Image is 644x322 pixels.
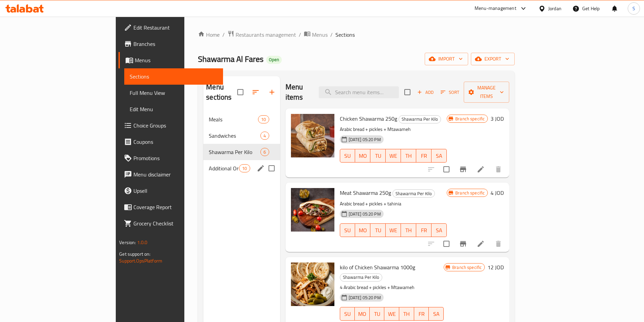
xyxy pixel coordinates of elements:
[399,115,441,123] div: Shawarma Per Kilo
[399,115,441,123] span: Shawarma Per Kilo
[291,262,334,306] img: kilo of Chicken Shawarma 1000g
[118,52,223,68] a: Menus
[256,163,266,173] button: edit
[415,87,436,98] button: Add
[357,309,367,319] span: MO
[475,4,516,13] div: Menu-management
[449,264,484,271] span: Branch specific
[355,149,370,163] button: MO
[372,309,382,319] span: TU
[346,136,384,143] span: [DATE] 05:20 PM
[416,149,431,163] button: FR
[404,225,413,235] span: TH
[304,30,328,39] a: Menus
[340,149,355,163] button: SU
[416,223,431,237] button: FR
[124,85,223,101] a: Full Menu View
[476,55,509,63] span: export
[133,203,218,211] span: Coverage Report
[340,200,447,208] p: Arabic bread + pickles + tahinia
[209,115,258,123] span: Meals
[548,5,562,12] div: Jordan
[118,36,223,52] a: Branches
[340,114,397,124] span: Chicken Shawarma 250g
[203,108,280,179] nav: Menu sections
[266,56,282,64] div: Open
[346,211,384,217] span: [DATE] 05:20 PM
[419,151,429,161] span: FR
[258,116,269,123] span: 10
[119,238,136,247] span: Version:
[340,125,447,134] p: Arabic bread + pickles + Mtawameh
[299,31,301,39] li: /
[434,151,444,161] span: SA
[386,223,401,237] button: WE
[370,223,386,237] button: TU
[124,68,223,85] a: Sections
[355,307,370,321] button: MO
[453,116,487,122] span: Branch specific
[119,250,150,258] span: Get support on:
[355,223,370,237] button: MO
[436,87,464,98] span: Sort items
[401,223,416,237] button: TH
[358,151,368,161] span: MO
[358,225,368,235] span: MO
[388,151,398,161] span: WE
[430,55,463,63] span: import
[632,5,635,12] span: S
[439,87,461,98] button: Sort
[417,309,426,319] span: FR
[286,82,311,102] h2: Menu items
[471,53,515,65] button: export
[425,53,468,65] button: import
[261,149,269,155] span: 6
[260,132,269,140] div: items
[431,223,447,237] button: SA
[343,309,352,319] span: SU
[477,240,485,248] a: Edit menu item
[203,144,280,160] div: Shawarma Per Kilo6
[340,262,415,272] span: kilo of Chicken Shawarma 1000g
[477,165,485,173] a: Edit menu item
[133,23,218,32] span: Edit Restaurant
[431,309,441,319] span: SA
[384,307,399,321] button: WE
[291,188,334,232] img: Meat Shawarma 250g
[340,273,382,281] span: Shawarma Per Kilo
[340,273,382,282] div: Shawarma Per Kilo
[130,105,218,113] span: Edit Menu
[319,86,399,98] input: search
[130,89,218,97] span: Full Menu View
[490,236,507,252] button: delete
[261,133,269,139] span: 4
[118,150,223,166] a: Promotions
[118,183,223,199] a: Upsell
[258,115,269,123] div: items
[247,84,264,100] span: Sort sections
[387,309,397,319] span: WE
[453,190,487,196] span: Branch specific
[431,149,447,163] button: SA
[373,151,383,161] span: TU
[203,111,280,128] div: Meals10
[402,309,411,319] span: TH
[401,149,416,163] button: TH
[370,149,386,163] button: TU
[439,237,454,251] span: Select to update
[260,148,269,156] div: items
[133,170,218,179] span: Menu disclaimer
[209,132,260,140] span: Sandwiches
[118,117,223,134] a: Choice Groups
[419,225,429,235] span: FR
[198,30,515,39] nav: breadcrumb
[118,199,223,215] a: Coverage Report
[441,88,459,96] span: Sort
[343,225,353,235] span: SU
[203,160,280,176] div: Additional Orders10edit
[340,283,444,292] p: 4 Arabic bread + pickles + Mtawameh
[133,154,218,162] span: Promotions
[222,31,225,39] li: /
[118,19,223,36] a: Edit Restaurant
